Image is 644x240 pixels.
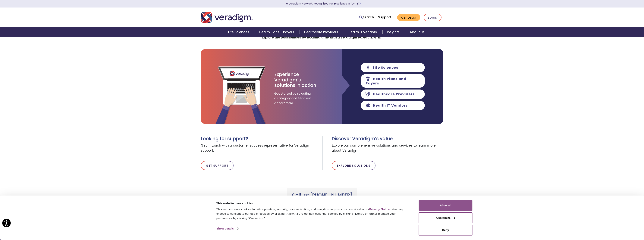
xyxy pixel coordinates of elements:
[216,207,410,220] div: This website uses cookies for site operation, security, personalization, and analytics purposes, ...
[369,208,390,211] a: Privacy Notice
[216,226,238,231] a: Show details
[378,15,391,20] a: Support
[332,161,375,170] a: Explore Solutions
[424,14,441,21] a: Login
[419,200,473,211] button: Allow all
[201,141,319,155] span: Get in touch with a customer success representative for Veradigm support.
[262,35,382,40] strong: Explore the possibilities by booking time with a Veradigm expert [DATE].
[216,201,410,206] div: This website uses cookies
[300,27,344,37] a: Healthcare Providers
[201,161,234,170] a: Get Support
[292,193,352,198] h3: Call us: [PHONE_NUMBER]
[201,11,253,24] img: Veradigm logo
[274,72,317,88] h3: Experience Veradigm’s solutions in action
[332,136,443,141] h3: Discover Veradigm’s value
[382,27,405,37] a: Insights
[397,14,420,21] a: Get Demo
[274,91,312,106] span: Get started by selecting a category and filling out a short form.
[359,15,374,20] a: Search
[201,136,319,141] h3: Looking for support?
[255,27,300,37] a: Health Plans + Payers
[419,225,473,235] button: Deny
[419,212,473,223] button: Customize
[359,2,361,5] span: Learn More
[224,27,255,37] a: Life Sciences
[332,141,443,155] span: Explore our comprehensive solutions and services to learn more about Veradigm.
[283,2,361,5] a: The Veradigm Network: Recognized for Excellence in [DATE]Learn More
[344,27,382,37] a: Health IT Vendors
[405,27,429,37] a: About Us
